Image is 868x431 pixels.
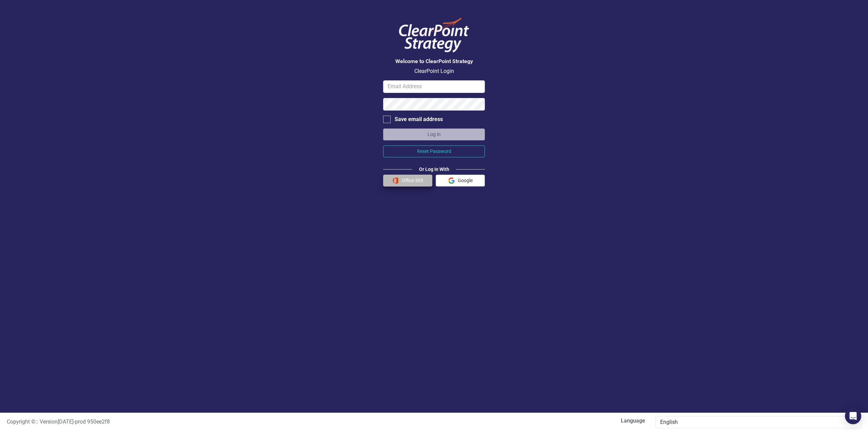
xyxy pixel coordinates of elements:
[845,408,861,424] div: Open Intercom Messenger
[383,175,432,187] button: Office 365
[448,177,455,184] img: Google
[383,80,485,93] input: Email Address
[7,418,36,425] span: Copyright ©
[395,116,443,123] div: Save email address
[412,166,456,173] div: Or Log In With
[383,129,485,140] button: Log In
[383,145,485,157] button: Reset Password
[383,67,485,75] p: ClearPoint Login
[393,14,475,57] img: ClearPoint Logo
[2,418,434,426] div: :: Version [DATE] - prod 950ee2f8
[392,177,399,184] img: Office 365
[436,175,485,187] button: Google
[383,58,485,64] h3: Welcome to ClearPoint Strategy
[660,418,849,426] div: English
[439,417,645,425] label: Language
